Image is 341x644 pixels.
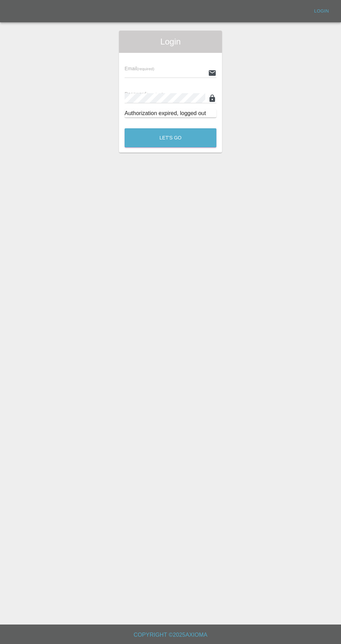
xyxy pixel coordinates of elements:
[125,66,154,71] span: Email
[125,109,216,118] div: Authorization expired, logged out
[310,6,333,17] a: Login
[125,91,164,97] span: Password
[146,92,164,96] small: (required)
[6,630,335,640] h6: Copyright © 2025 Axioma
[137,67,154,71] small: (required)
[125,128,216,147] button: Let's Go
[125,36,216,47] span: Login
